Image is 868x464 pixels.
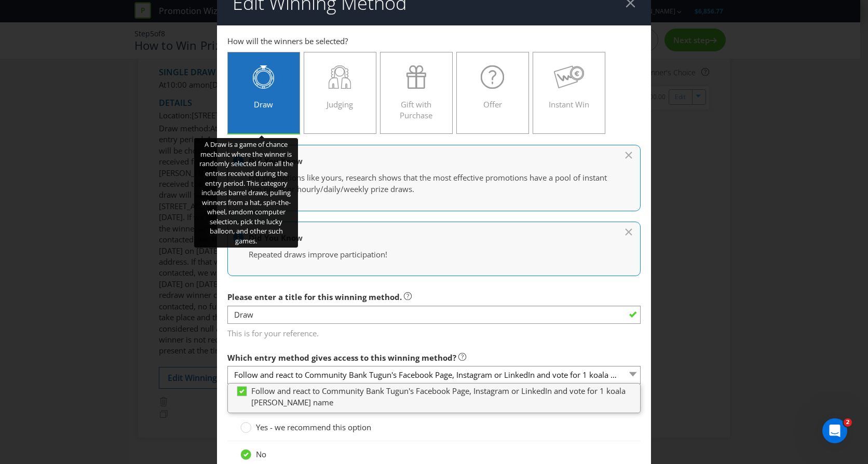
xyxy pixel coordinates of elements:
[227,352,456,363] span: Which entry method gives access to this winning method?
[483,99,502,110] span: Offer
[400,99,432,120] span: Gift with Purchase
[254,99,273,110] span: Draw
[227,324,641,339] span: This is for your reference.
[227,36,348,46] span: How will the winners be selected?
[822,418,847,443] iframe: Intercom live chat
[194,138,298,247] div: A Draw is a game of chance mechanic where the winner is randomly selected from all the entries re...
[227,292,402,302] span: Please enter a title for this winning method.
[249,172,609,195] p: For promotions like yours, research shows that the most effective promotions have a pool of insta...
[549,99,589,110] span: Instant Win
[249,249,609,260] p: Repeated draws improve participation!
[844,418,852,427] span: 2
[256,422,371,432] span: Yes - we recommend this option
[256,449,266,459] span: No
[251,386,626,407] span: Follow and react to Community Bank Tugun's Facebook Page, Instagram or LinkedIn and vote for 1 ko...
[327,99,353,110] span: Judging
